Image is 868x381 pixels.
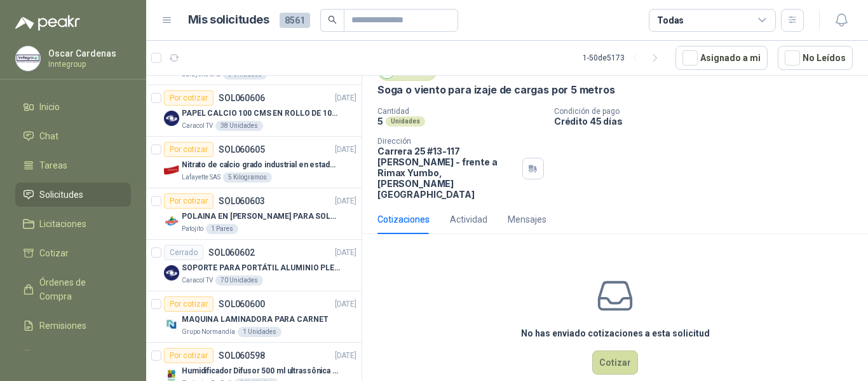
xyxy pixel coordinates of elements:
a: Por cotizarSOL060600[DATE] Company LogoMAQUINA LAMINADORA PARA CARNETGrupo Normandía1 Unidades [146,291,362,343]
h3: No has enviado cotizaciones a esta solicitud [521,326,710,340]
a: Remisiones [15,314,131,338]
a: Tareas [15,153,131,177]
p: SOL060605 [219,145,265,154]
p: Dirección [377,137,517,146]
p: Oscar Cardenas [48,49,128,58]
button: Asignado a mi [675,46,768,70]
a: Configuración [15,343,131,367]
p: Humidificador Difusor 500 ml ultrassônica Residencial Ultrassônico 500ml con voltaje de blanco [182,365,340,377]
a: Chat [15,124,131,148]
div: Todas [657,13,684,27]
div: Mensajes [508,212,546,226]
span: Solicitudes [39,188,83,202]
span: Cotizar [39,246,69,260]
p: Nitrato de calcio grado industrial en estado solido [182,159,340,171]
p: Crédito 45 días [554,116,863,127]
div: Cerrado [164,245,203,260]
p: [DATE] [335,298,356,310]
p: Condición de pago [554,107,863,116]
span: Configuración [39,348,95,362]
p: SOL060603 [219,197,265,205]
div: Actividad [450,212,487,226]
img: Company Logo [164,265,179,281]
a: Cotizar [15,241,131,265]
div: Cotizaciones [377,212,430,226]
p: Inntegroup [48,60,128,68]
span: 8561 [280,13,310,28]
button: No Leídos [778,46,853,70]
p: Caracol TV [182,275,213,286]
a: Por cotizarSOL060605[DATE] Company LogoNitrato de calcio grado industrial en estado solidoLafayet... [146,137,362,188]
span: Licitaciones [39,217,86,231]
div: 1 - 50 de 5173 [583,48,665,68]
span: Órdenes de Compra [39,275,119,303]
a: Por cotizarSOL060606[DATE] Company LogoPAPEL CALCIO 100 CMS EN ROLLO DE 100 GRCaracol TV38 Unidades [146,85,362,137]
div: 1 Pares [206,224,238,234]
div: 38 Unidades [215,121,263,131]
a: Órdenes de Compra [15,270,131,308]
span: search [328,15,337,24]
p: SOPORTE PARA PORTÁTIL ALUMINIO PLEGABLE VTA [182,262,340,274]
p: Lafayette SAS [182,172,220,183]
div: Unidades [386,116,425,127]
p: SOL060606 [219,94,265,102]
p: Cantidad [377,107,544,116]
div: Por cotizar [164,90,214,106]
a: Solicitudes [15,183,131,207]
div: Por cotizar [164,348,214,363]
p: Patojito [182,224,203,234]
h1: Mis solicitudes [188,11,269,29]
img: Logo peakr [15,15,80,31]
p: Carrera 25 #13-117 [PERSON_NAME] - frente a Rimax Yumbo , [PERSON_NAME][GEOGRAPHIC_DATA] [377,146,517,200]
p: POLAINA EN [PERSON_NAME] PARA SOLDADOR / ADJUNTAR FICHA TECNICA [182,211,340,223]
p: [DATE] [335,350,356,362]
p: [DATE] [335,195,356,207]
img: Company Logo [164,214,179,229]
p: MAQUINA LAMINADORA PARA CARNET [182,314,328,326]
a: Licitaciones [15,212,131,236]
p: [DATE] [335,247,356,259]
img: Company Logo [164,111,179,126]
button: Cotizar [592,350,638,375]
p: Soga o viento para izaje de cargas por 5 metros [377,83,615,97]
div: Por cotizar [164,296,214,312]
p: 5 [377,116,383,127]
span: Remisiones [39,319,86,333]
div: 70 Unidades [215,275,263,286]
a: Por cotizarSOL060603[DATE] Company LogoPOLAINA EN [PERSON_NAME] PARA SOLDADOR / ADJUNTAR FICHA TE... [146,188,362,240]
img: Company Logo [16,46,40,71]
p: SOL060600 [219,300,265,308]
p: Grupo Normandía [182,327,235,337]
p: SOL060602 [208,248,255,257]
span: Tareas [39,158,67,172]
div: Por cotizar [164,142,214,157]
p: PAPEL CALCIO 100 CMS EN ROLLO DE 100 GR [182,107,340,120]
a: CerradoSOL060602[DATE] Company LogoSOPORTE PARA PORTÁTIL ALUMINIO PLEGABLE VTACaracol TV70 Unidades [146,240,362,291]
p: Caracol TV [182,121,213,131]
p: [DATE] [335,92,356,104]
img: Company Logo [164,317,179,332]
img: Company Logo [164,162,179,177]
span: Inicio [39,100,60,114]
div: 5 Kilogramos [223,172,272,183]
span: Chat [39,129,58,143]
div: 1 Unidades [238,327,281,337]
a: Inicio [15,95,131,119]
p: SOL060598 [219,351,265,360]
div: Por cotizar [164,193,214,209]
p: [DATE] [335,144,356,156]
